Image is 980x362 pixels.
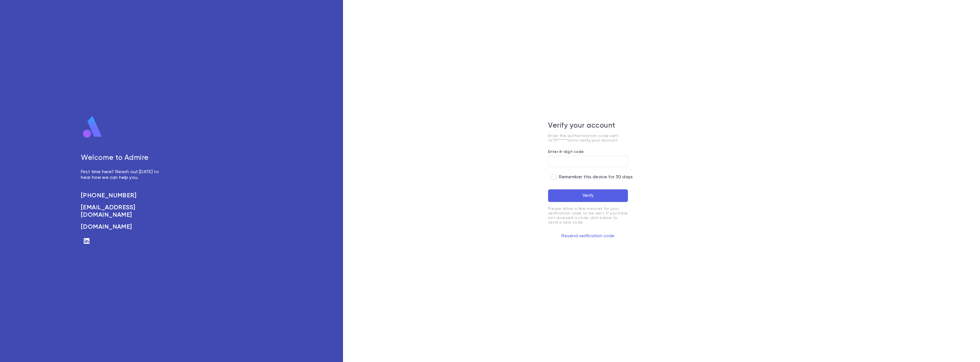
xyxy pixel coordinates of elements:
p: Please allow a few minutes for your verification code to be sent. If you have not received a code... [548,206,628,225]
button: Resend verification code [548,232,628,241]
button: Verify [548,189,628,202]
h5: Verify your account [548,122,628,130]
span: Remember this device for 30 days [559,174,633,180]
p: First time here? Reach out [DATE] to hear how we can help you. [81,169,165,181]
label: Enter 6-digit code [548,150,584,154]
h5: Welcome to Admire [81,154,165,162]
a: [PHONE_NUMBER] [81,192,165,199]
a: [DOMAIN_NAME] [81,223,165,231]
p: Enter the authentication code sent to Th******om to verify your account. [548,134,628,143]
a: [EMAIL_ADDRESS][DOMAIN_NAME] [81,204,165,219]
img: logo [81,116,104,138]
